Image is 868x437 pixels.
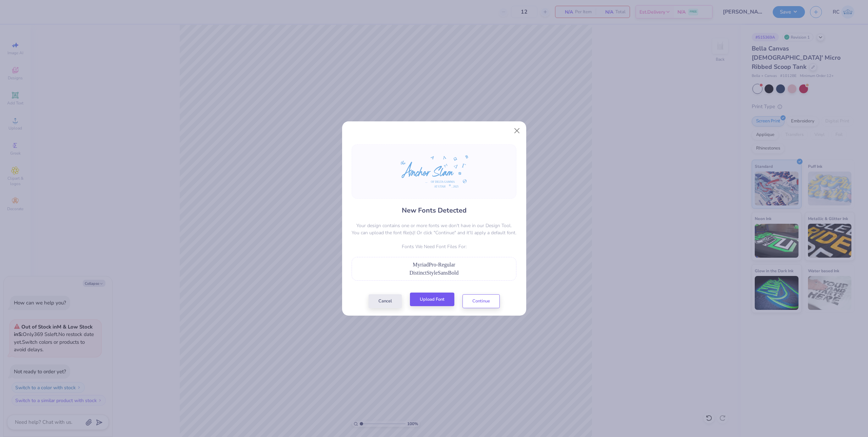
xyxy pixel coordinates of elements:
[410,270,459,276] span: DistinctStyleSansBold
[410,293,454,306] button: Upload Font
[413,262,455,267] span: MyriadPro-Regular
[462,294,500,308] button: Continue
[402,205,467,215] h4: New Fonts Detected
[510,124,523,137] button: Close
[352,243,516,250] p: Fonts We Need Font Files For:
[369,294,402,308] button: Cancel
[352,222,516,236] p: Your design contains one or more fonts we don't have in our Design Tool. You can upload the font ...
